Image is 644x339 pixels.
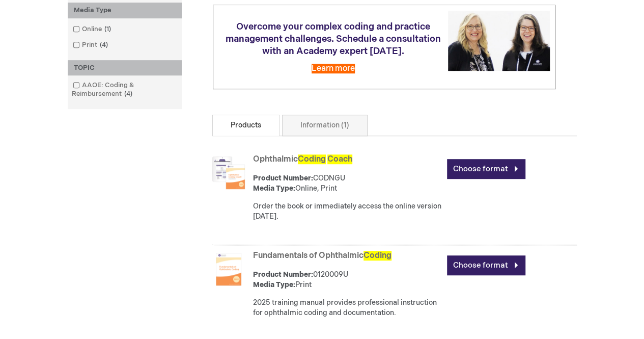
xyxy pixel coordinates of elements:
span: Coding [298,154,326,164]
strong: Media Type: [253,280,295,289]
a: Online1 [70,24,115,34]
a: OphthalmicCoding Coach [253,154,352,164]
strong: Product Number: [253,270,313,279]
span: 4 [122,90,135,98]
span: Coding [363,251,391,260]
strong: Media Type: [253,184,295,193]
img: Ophthalmic Coding Coach [212,157,245,189]
div: 0120009U Print [253,270,442,290]
span: 1 [102,25,114,33]
img: Schedule a consultation with an Academy expert today [448,11,550,70]
span: Coach [327,154,352,164]
div: Order the book or immediately access the online version [DATE]. [253,201,442,222]
img: Fundamentals of Ophthalmic Coding [212,253,245,285]
span: 4 [97,41,110,49]
span: Overcome your complex coding and practice management challenges. Schedule a consultation with an ... [226,21,441,57]
a: Fundamentals of OphthalmicCoding [253,251,391,260]
a: Products [212,115,279,136]
a: AAOE: Coding & Reimbursement4 [70,81,179,99]
div: CODNGU Online, Print [253,173,442,194]
p: 2025 training manual provides professional instruction for ophthalmic coding and documentation. [253,298,442,318]
div: Media Type [68,3,182,18]
strong: Product Number: [253,174,313,182]
a: Choose format [447,255,525,275]
a: Print4 [70,40,112,50]
a: Information (1) [282,115,368,136]
a: Learn more [312,64,355,73]
a: Choose format [447,159,525,179]
div: TOPIC [68,60,182,76]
